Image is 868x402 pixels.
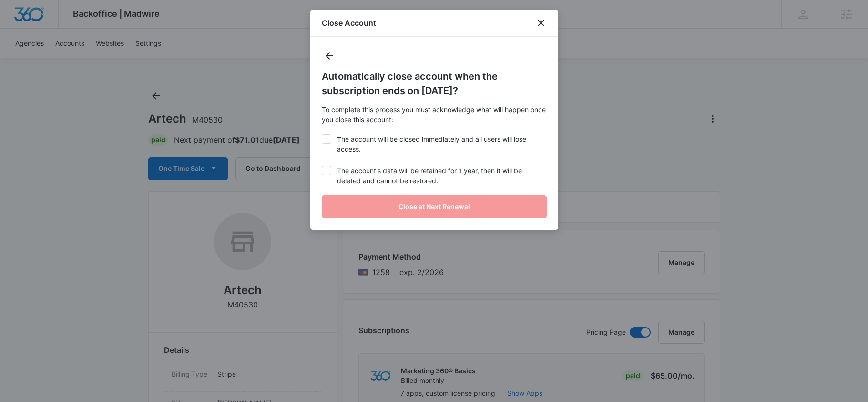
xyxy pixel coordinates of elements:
label: The account's data will be retained for 1 year, then it will be deleted and cannot be restored. [322,166,547,186]
button: close [535,17,547,29]
h1: Close Account [322,17,376,29]
h5: Automatically close account when the subscription ends on [DATE]? [322,69,547,98]
label: The account will be closed immediately and all users will lose access. [322,134,547,154]
button: Back [322,48,337,63]
p: To complete this process you must acknowledge what will happen once you close this account: [322,105,547,125]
